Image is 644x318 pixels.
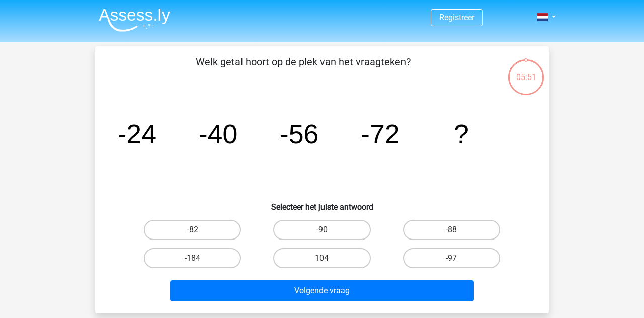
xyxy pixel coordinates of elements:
button: Volgende vraag [170,280,474,301]
label: -88 [403,220,500,240]
tspan: -24 [117,119,156,149]
div: 05:51 [507,58,545,84]
label: -82 [144,220,241,240]
label: -97 [403,248,500,268]
img: Assessly [99,8,170,32]
label: -90 [273,220,370,240]
tspan: ? [454,119,469,149]
tspan: -40 [199,119,238,149]
label: 104 [273,248,370,268]
a: Registreer [439,13,474,22]
tspan: -56 [280,119,319,149]
label: -184 [144,248,241,268]
h6: Selecteer het juiste antwoord [111,194,533,212]
tspan: -72 [361,119,400,149]
p: Welk getal hoort op de plek van het vraagteken? [111,54,495,85]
